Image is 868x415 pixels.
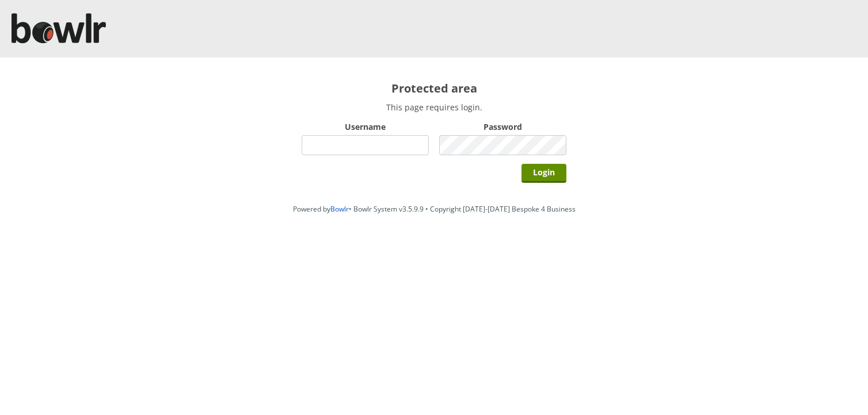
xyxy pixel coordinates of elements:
input: Login [521,164,566,183]
label: Username [302,121,429,132]
a: Bowlr [330,204,349,214]
label: Password [439,121,566,132]
p: This page requires login. [302,102,566,113]
h2: Protected area [302,80,566,96]
span: Powered by • Bowlr System v3.5.9.9 • Copyright [DATE]-[DATE] Bespoke 4 Business [293,204,576,214]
